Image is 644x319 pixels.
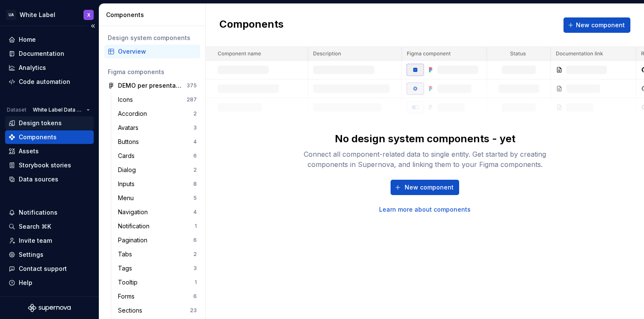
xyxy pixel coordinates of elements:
div: Analytics [19,63,46,72]
div: Settings [19,250,43,259]
a: Documentation [5,47,94,60]
div: Dialog [118,166,139,174]
a: Notification1 [115,219,200,233]
div: Figma components [108,68,197,76]
div: Design system components [108,34,197,42]
svg: Supernova Logo [28,304,71,312]
div: 23 [190,307,197,314]
div: 287 [187,96,197,103]
button: New component [391,180,459,195]
div: Accordion [118,109,150,118]
a: DEMO per presentazione Unipol DS375 [104,79,200,92]
div: Navigation [118,208,151,216]
div: Dataset [7,106,26,113]
button: Notifications [5,206,94,219]
button: New component [563,17,630,33]
a: Buttons4 [115,135,200,149]
a: Cards6 [115,149,200,163]
div: Icons [118,95,136,104]
div: Components [19,133,57,141]
div: 4 [193,138,197,145]
div: Notifications [19,208,57,217]
div: Notification [118,222,153,230]
span: New component [576,21,625,29]
div: 3 [193,265,197,272]
button: UAWhite LabelX [2,6,97,24]
div: Data sources [19,175,58,184]
a: Tags3 [115,262,200,275]
div: Tags [118,264,135,273]
a: Design tokens [5,116,94,130]
div: Pagination [118,236,151,244]
a: Overview [104,45,200,58]
div: Tooltip [118,278,141,287]
div: 8 [193,181,197,187]
div: Code automation [19,78,70,86]
div: 1 [195,223,197,230]
a: Tooltip1 [115,276,200,289]
a: Navigation4 [115,205,200,219]
div: 2 [193,110,197,117]
span: White Label Data Set [33,106,83,113]
button: White Label Data Set [29,104,94,116]
div: Connect all component-related data to single entity. Get started by creating components in Supern... [289,149,561,170]
a: Components [5,130,94,144]
div: Overview [118,47,197,56]
a: Home [5,33,94,46]
a: Code automation [5,75,94,89]
a: Tabs2 [115,247,200,261]
h2: Components [219,17,284,33]
a: Storybook stories [5,158,94,172]
div: X [87,11,90,18]
button: Contact support [5,262,94,276]
a: Invite team [5,234,94,247]
a: Learn more about components [379,205,471,214]
div: No design system components - yet [335,132,515,146]
a: Dialog2 [115,163,200,177]
a: Accordion2 [115,107,200,121]
div: Inputs [118,180,138,188]
div: 2 [193,251,197,258]
a: Settings [5,248,94,262]
div: Assets [19,147,39,155]
button: Help [5,276,94,290]
a: Inputs8 [115,177,200,191]
div: White Label [20,11,55,19]
div: Menu [118,194,137,202]
a: Pagination6 [115,233,200,247]
div: 6 [193,293,197,300]
a: Analytics [5,61,94,75]
div: Search ⌘K [19,222,51,231]
div: Avatars [118,124,142,132]
a: Forms6 [115,290,200,303]
a: Avatars3 [115,121,200,135]
a: Menu5 [115,191,200,205]
div: Design tokens [19,119,62,127]
div: Sections [118,306,146,315]
div: Forms [118,292,138,301]
div: Buttons [118,138,142,146]
div: 6 [193,152,197,159]
div: 5 [193,195,197,201]
a: Assets [5,144,94,158]
div: 2 [193,167,197,173]
div: 6 [193,237,197,244]
div: Tabs [118,250,135,259]
div: 3 [193,124,197,131]
div: Documentation [19,49,64,58]
div: Help [19,279,32,287]
div: Invite team [19,236,52,245]
div: Contact support [19,264,67,273]
div: 375 [187,82,197,89]
div: Storybook stories [19,161,71,170]
a: Sections23 [115,304,200,317]
div: 4 [193,209,197,216]
div: 1 [195,279,197,286]
div: Home [19,35,36,44]
button: Search ⌘K [5,220,94,233]
div: Cards [118,152,138,160]
div: UA [6,10,16,20]
span: New component [405,183,454,192]
div: DEMO per presentazione Unipol DS [118,81,181,90]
